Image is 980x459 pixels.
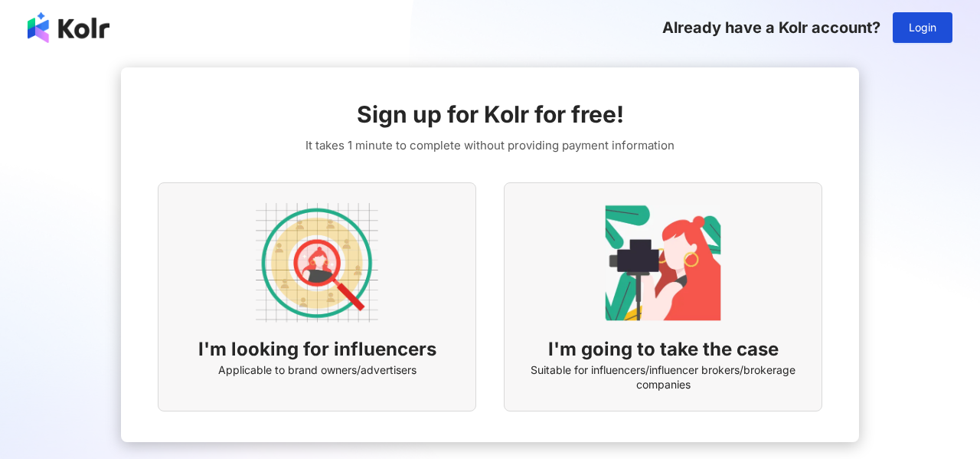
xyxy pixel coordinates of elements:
[218,362,416,378] span: Applicable to brand owners/advertisers
[357,98,624,130] span: Sign up for Kolr for free!
[305,136,675,155] span: It takes 1 minute to complete without providing payment information
[602,202,724,324] img: KOL identity option
[256,202,378,324] img: AD identity option
[909,21,936,34] span: Login
[548,336,779,362] span: I'm going to take the case
[893,12,952,43] button: Login
[523,362,803,392] span: Suitable for influencers/influencer brokers/brokerage companies
[28,12,109,43] img: logo
[198,336,436,362] span: I'm looking for influencers
[662,18,880,37] span: Already have a Kolr account?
